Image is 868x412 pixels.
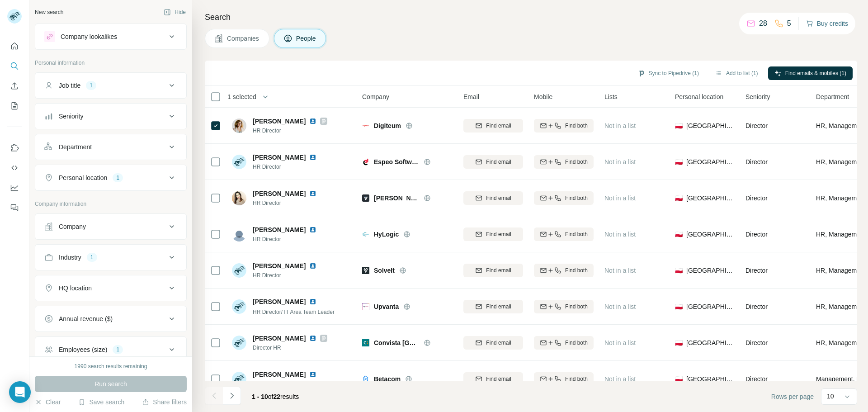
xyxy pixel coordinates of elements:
[309,118,316,125] img: LinkedIn logo
[604,267,636,274] span: Not in a list
[675,302,683,311] span: 🇵🇱
[59,284,92,293] div: HQ location
[759,18,767,29] p: 28
[816,121,866,130] span: HR, Management
[7,78,22,94] button: Enrich CSV
[565,303,588,311] span: Find both
[565,339,588,347] span: Find both
[59,173,107,182] div: Personal location
[565,266,588,275] span: Find both
[463,191,523,205] button: Find email
[59,81,80,90] div: Job title
[816,338,866,347] span: HR, Management
[87,253,97,261] div: 1
[745,231,768,238] span: Director
[534,155,594,169] button: Find both
[142,398,187,407] button: Share filters
[463,155,523,169] button: Find email
[463,372,523,386] button: Find email
[232,118,246,133] img: Avatar
[253,261,306,270] span: [PERSON_NAME]
[486,194,511,202] span: Find email
[362,231,369,238] img: Logo of HyLogic
[816,92,849,101] span: Department
[686,338,735,347] span: [GEOGRAPHIC_DATA]
[816,302,866,311] span: HR, Management
[745,122,768,129] span: Director
[463,119,523,133] button: Find email
[534,264,594,277] button: Find both
[486,158,511,166] span: Find email
[113,346,123,354] div: 1
[486,122,511,130] span: Find email
[816,374,866,384] span: Management, HR
[61,32,117,41] div: Company lookalikes
[463,227,523,241] button: Find email
[86,81,96,90] div: 1
[7,180,22,196] button: Dashboard
[745,194,768,202] span: Director
[232,191,246,205] img: Avatar
[253,344,327,352] span: Director HR
[362,158,369,166] img: Logo of Espeo Software
[35,75,186,96] button: Job title1
[253,199,327,207] span: HR Director
[486,230,511,238] span: Find email
[157,5,192,19] button: Hide
[604,375,636,383] span: Not in a list
[59,222,86,231] div: Company
[309,190,316,197] img: LinkedIn logo
[253,380,327,388] span: Dyrektor HR
[816,230,866,239] span: HR, Management
[35,167,186,189] button: Personal location1
[362,303,369,310] img: Logo of Upvanta
[252,393,268,400] span: 1 - 10
[274,393,281,400] span: 22
[35,26,186,47] button: Company lookalikes
[362,375,369,383] img: Logo of Betacom
[253,127,327,135] span: HR Director
[534,227,594,241] button: Find both
[35,200,187,208] p: Company information
[686,266,735,275] span: [GEOGRAPHIC_DATA]
[463,336,523,350] button: Find email
[9,381,31,403] div: Open Intercom Messenger
[745,158,768,166] span: Director
[253,117,306,126] span: [PERSON_NAME]
[59,345,107,354] div: Employees (size)
[785,69,846,77] span: Find emails & mobiles (1)
[486,266,511,275] span: Find email
[309,262,316,270] img: LinkedIn logo
[604,339,636,346] span: Not in a list
[745,375,768,383] span: Director
[35,398,61,407] button: Clear
[675,230,683,239] span: 🇵🇱
[309,298,316,305] img: LinkedIn logo
[253,163,327,171] span: HR Director
[374,338,419,347] span: Convista [GEOGRAPHIC_DATA]
[463,300,523,313] button: Find email
[632,66,705,80] button: Sync to Pipedrive (1)
[745,303,768,310] span: Director
[309,371,316,378] img: LinkedIn logo
[604,231,636,238] span: Not in a list
[745,339,768,346] span: Director
[362,92,389,101] span: Company
[205,11,857,24] h4: Search
[7,140,22,156] button: Use Surfe on LinkedIn
[75,362,147,370] div: 1990 search results remaining
[35,8,63,16] div: New search
[374,302,399,311] span: Upvanta
[686,302,735,311] span: [GEOGRAPHIC_DATA]
[534,119,594,133] button: Find both
[232,227,246,242] img: Avatar
[604,158,636,166] span: Not in a list
[253,190,306,197] span: [PERSON_NAME]
[59,314,113,323] div: Annual revenue ($)
[745,267,768,274] span: Director
[675,374,683,384] span: 🇵🇱
[768,66,853,80] button: Find emails & mobiles (1)
[686,374,735,384] span: [GEOGRAPHIC_DATA]
[771,392,814,401] span: Rows per page
[253,297,306,306] span: [PERSON_NAME]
